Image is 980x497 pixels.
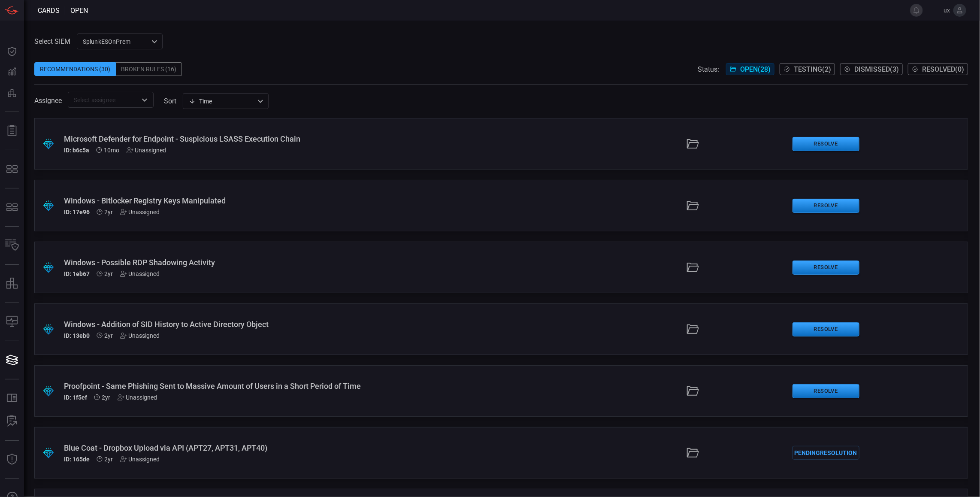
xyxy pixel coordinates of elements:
span: Aug 27, 2023 9:13 PM [105,332,113,339]
span: Status: [698,65,719,73]
div: Unassigned [127,147,166,154]
h5: ID: b6c5a [64,147,89,154]
div: Blue Coat - Dropbox Upload via API (APT27, APT31, APT40) [64,443,414,452]
div: Unassigned [120,209,160,215]
span: open [70,6,88,15]
button: assets [2,273,22,294]
button: Resolved(0) [908,63,968,75]
h5: ID: 1eb67 [64,270,90,277]
h5: ID: 1f5ef [64,394,87,401]
div: Proofpoint - Same Phishing Sent to Massive Amount of Users in a Short Period of Time [64,382,414,391]
button: Cards [2,350,22,370]
button: Testing(2) [780,63,835,75]
span: Assignee [34,97,62,105]
span: Cards [38,6,60,15]
button: Detections [2,62,22,82]
span: Resolved ( 0 ) [922,65,964,73]
span: Open ( 28 ) [740,65,771,73]
button: Dismissed(3) [840,63,903,75]
label: sort [164,97,176,105]
h5: ID: 17e96 [64,209,90,215]
button: Threat Intelligence [2,449,22,470]
div: Pending Resolution [792,446,859,460]
div: Windows - Addition of SID History to Active Directory Object [64,320,414,329]
span: Dec 22, 2024 2:41 PM [104,147,120,154]
div: Windows - Bitlocker Registry Keys Manipulated [64,196,414,205]
div: Unassigned [120,332,160,339]
div: Time [189,97,255,106]
button: Resolve [792,384,859,398]
button: Open [139,94,151,106]
input: Select assignee [70,94,137,105]
button: MITRE - Detection Posture [2,197,22,218]
div: Unassigned [120,270,160,277]
div: Unassigned [118,394,157,401]
button: MITRE - Exposures [2,159,22,179]
span: Aug 26, 2023 9:06 AM [102,394,111,401]
span: Apr 01, 2024 11:26 AM [105,270,113,277]
button: Preventions [2,82,22,103]
button: Resolve [792,261,859,275]
h5: ID: 165de [64,456,90,463]
button: Resolve [792,137,859,151]
p: SplunkESOnPrem [83,37,149,46]
button: Resolve [792,322,859,336]
span: Dismissed ( 3 ) [854,65,899,73]
button: Resolve [792,199,859,213]
button: Dashboard [2,41,22,62]
div: Recommendations (30) [34,62,116,76]
button: Compliance Monitoring [2,312,22,332]
button: Inventory [2,235,22,256]
div: Unassigned [120,456,160,463]
h5: ID: 13eb0 [64,332,90,339]
button: ALERT ANALYSIS [2,411,22,432]
span: Aug 26, 2023 9:06 AM [105,456,113,463]
label: Select SIEM [34,37,70,45]
div: Microsoft Defender for Endpoint - Suspicious LSASS Execution Chain [64,134,414,143]
button: Rule Catalog [2,388,22,409]
div: Windows - Possible RDP Shadowing Activity [64,258,414,267]
span: Testing ( 2 ) [794,65,831,73]
button: Open(28) [726,63,774,75]
button: Reports [2,121,22,141]
div: Broken Rules (16) [116,62,182,76]
span: Apr 01, 2024 11:26 AM [105,209,113,215]
span: ux [926,7,950,14]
